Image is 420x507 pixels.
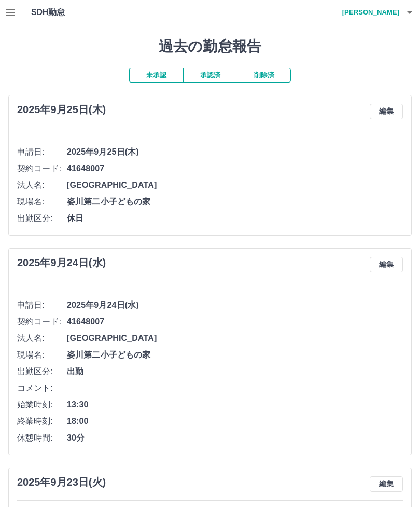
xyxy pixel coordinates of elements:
[17,415,67,428] span: 終業時刻:
[17,179,67,191] span: 法人名:
[17,382,67,394] span: コメント:
[17,399,67,411] span: 始業時刻:
[67,146,403,158] span: 2025年9月25日(木)
[17,476,106,488] h3: 2025年9月23日(火)
[370,476,403,492] button: 編集
[183,68,237,83] button: 承認済
[17,316,67,328] span: 契約コード:
[67,212,403,225] span: 休日
[67,365,403,378] span: 出勤
[370,257,403,272] button: 編集
[17,432,67,444] span: 休憩時間:
[67,415,403,428] span: 18:00
[17,146,67,158] span: 申請日:
[17,257,106,269] h3: 2025年9月24日(水)
[67,179,403,191] span: [GEOGRAPHIC_DATA]
[17,196,67,208] span: 現場名:
[67,316,403,328] span: 41648007
[17,104,106,116] h3: 2025年9月25日(木)
[67,162,403,175] span: 41648007
[237,68,291,83] button: 削除済
[67,349,403,361] span: 姿川第二小子どもの家
[17,349,67,361] span: 現場名:
[370,104,403,119] button: 編集
[17,162,67,175] span: 契約コード:
[67,196,403,208] span: 姿川第二小子どもの家
[67,399,403,411] span: 13:30
[67,299,403,311] span: 2025年9月24日(水)
[67,432,403,444] span: 30分
[129,68,183,83] button: 未承認
[17,332,67,345] span: 法人名:
[17,365,67,378] span: 出勤区分:
[17,212,67,225] span: 出勤区分:
[8,38,412,56] h1: 過去の勤怠報告
[67,332,403,345] span: [GEOGRAPHIC_DATA]
[17,299,67,311] span: 申請日:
